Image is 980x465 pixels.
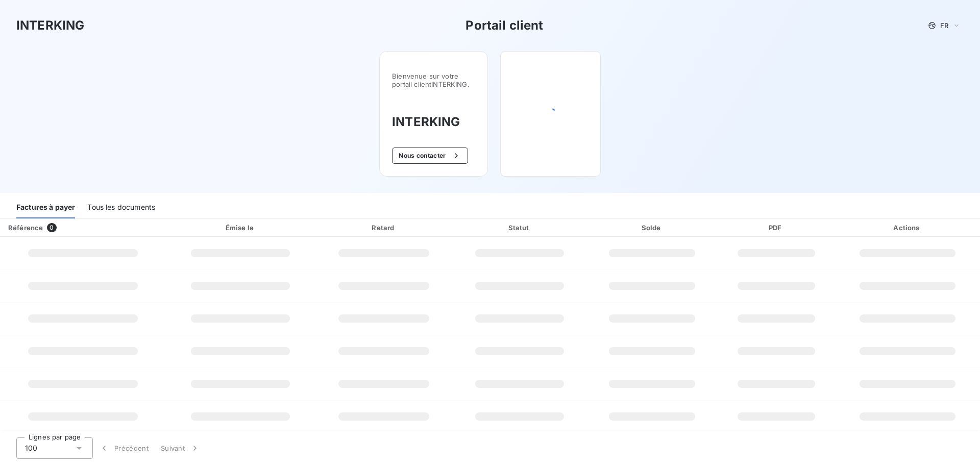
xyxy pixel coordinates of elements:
div: Actions [837,223,978,233]
div: Solde [589,223,716,233]
button: Précédent [93,437,155,459]
span: 0 [47,223,56,232]
button: Nous contacter [392,148,468,164]
div: Statut [455,223,585,233]
button: Suivant [155,437,206,459]
span: Bienvenue sur votre portail client INTERKING . [392,72,475,88]
span: 100 [25,443,37,453]
div: Tous les documents [87,197,155,218]
h3: INTERKING [16,16,84,35]
div: Émise le [168,223,313,233]
div: Retard [317,223,451,233]
h3: Portail client [465,16,543,35]
span: FR [940,21,948,30]
div: Factures à payer [16,197,75,218]
h3: INTERKING [392,113,475,131]
div: Référence [8,224,43,232]
div: PDF [720,223,833,233]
